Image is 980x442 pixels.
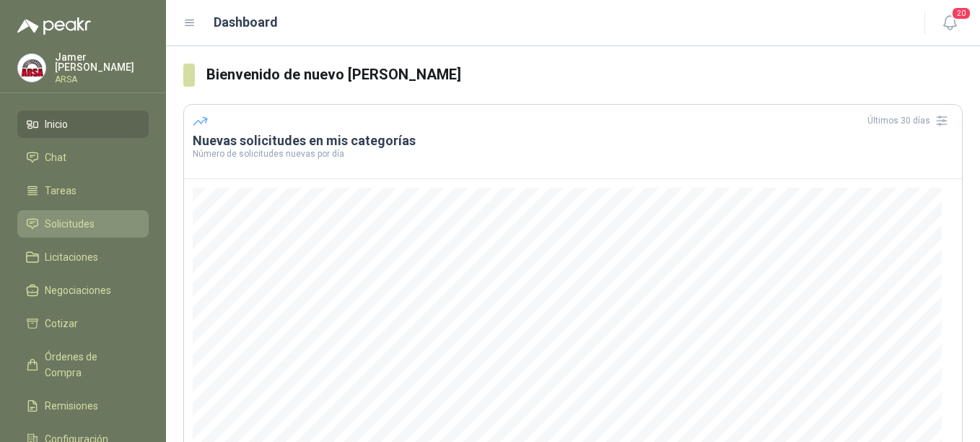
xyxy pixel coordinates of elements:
[45,316,78,331] span: Cotizar
[214,12,278,32] h1: Dashboard
[867,109,953,132] div: Últimos 30 días
[17,243,149,271] a: Licitaciones
[45,216,95,232] span: Solicitudes
[45,183,76,199] span: Tareas
[55,75,149,84] p: ARSA
[55,52,149,72] p: Jamer [PERSON_NAME]
[17,17,91,35] img: Logo peakr
[45,349,135,381] span: Órdenes de Compra
[17,210,149,238] a: Solicitudes
[206,64,963,86] h3: Bienvenido de nuevo [PERSON_NAME]
[17,343,149,386] a: Órdenes de Compra
[17,110,149,138] a: Inicio
[937,10,963,36] button: 20
[17,144,149,171] a: Chat
[18,54,45,82] img: Company Logo
[17,277,149,304] a: Negociaciones
[17,392,149,420] a: Remisiones
[951,6,971,20] span: 20
[193,149,953,158] p: Número de solicitudes nuevas por día
[45,398,98,414] span: Remisiones
[17,310,149,337] a: Cotizar
[45,116,68,132] span: Inicio
[45,282,111,298] span: Negociaciones
[45,249,98,265] span: Licitaciones
[17,177,149,204] a: Tareas
[193,132,953,149] h3: Nuevas solicitudes en mis categorías
[45,149,66,165] span: Chat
